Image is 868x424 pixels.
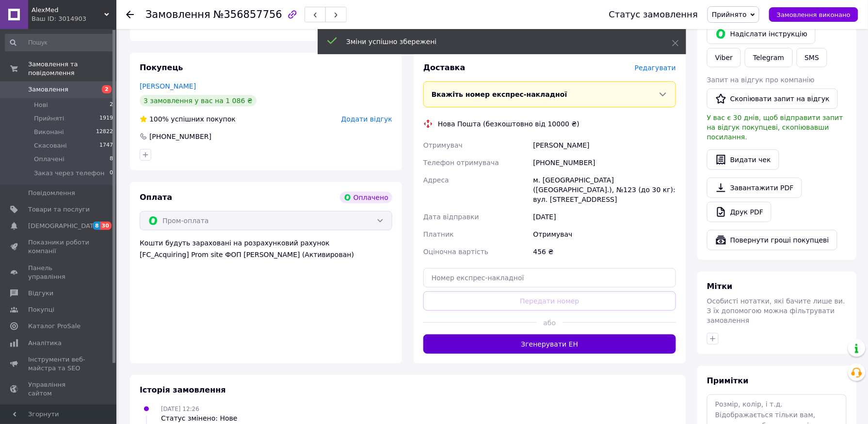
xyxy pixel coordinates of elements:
[531,226,678,243] div: Отримувач
[28,238,90,256] span: Показники роботи компанії
[126,10,134,19] div: Повернутися назад
[145,9,210,20] span: Замовлення
[707,89,838,109] button: Скопіювати запит на відгук
[110,169,113,178] span: 0
[102,85,112,93] span: 2
[531,154,678,171] div: [PHONE_NUMBER]
[140,238,392,259] div: Кошти будуть зараховані на розрахунковий рахунок
[340,192,392,203] div: Оплачено
[140,95,257,106] div: 3 замовлення у вас на 1 086 ₴
[140,82,196,90] a: [PERSON_NAME]
[346,37,648,46] div: Зміни успішно збережені
[707,114,843,141] span: У вас є 30 днів, щоб відправити запит на відгук покупцеві, скопіювавши посилання.
[531,208,678,226] div: [DATE]
[423,230,454,238] span: Платник
[161,413,238,423] div: Статус змінено: Нове
[140,250,392,259] div: [FC_Acquiring] Prom site ФОП [PERSON_NAME] (Активирован)
[707,230,837,250] button: Повернути гроші покупцеві
[96,128,113,136] span: 12822
[100,222,112,230] span: 30
[707,376,749,385] span: Примітки
[28,264,90,281] span: Панель управління
[531,171,678,208] div: м. [GEOGRAPHIC_DATA] ([GEOGRAPHIC_DATA].), №123 (до 30 кг): вул. [STREET_ADDRESS]
[32,6,104,15] span: AlexMed
[341,115,392,123] span: Додати відгук
[140,63,183,72] span: Покупець
[745,48,792,67] a: Telegram
[140,385,226,394] span: Історія замовлення
[537,318,562,328] span: або
[28,322,80,331] span: Каталог ProSale
[769,7,858,22] button: Замовлення виконано
[707,150,779,170] button: Видати чек
[531,243,678,260] div: 456 ₴
[28,205,90,214] span: Товари та послуги
[34,114,64,123] span: Прийняті
[28,222,100,230] span: [DEMOGRAPHIC_DATA]
[110,155,113,164] span: 8
[635,64,676,72] span: Редагувати
[423,159,499,167] span: Телефон отримувача
[140,193,172,202] span: Оплата
[609,10,698,19] div: Статус замовлення
[149,115,169,123] span: 100%
[432,91,567,98] span: Вкажіть номер експрес-накладної
[707,24,816,44] button: Надіслати інструкцію
[707,48,741,67] a: Viber
[34,101,48,109] span: Нові
[32,15,116,23] div: Ваш ID: 3014903
[531,136,678,154] div: [PERSON_NAME]
[28,85,68,94] span: Замовлення
[707,76,815,84] span: Запит на відгук про компанію
[161,406,199,412] span: [DATE] 12:26
[28,289,53,298] span: Відгуки
[99,114,113,123] span: 1919
[110,101,113,109] span: 2
[423,63,466,72] span: Доставка
[423,176,449,184] span: Адреса
[148,132,212,141] div: [PHONE_NUMBER]
[28,355,90,373] span: Інструменти веб-майстра та SEO
[423,268,676,288] input: Номер експрес-накладної
[34,128,64,136] span: Виконані
[712,11,747,18] span: Прийнято
[423,248,488,256] span: Оціночна вартість
[34,169,105,178] span: Заказ через телефон
[93,222,100,230] span: 8
[707,282,733,291] span: Мітки
[707,202,772,222] a: Друк PDF
[28,339,62,348] span: Аналітика
[34,141,67,150] span: Скасовані
[28,60,116,77] span: Замовлення та повідомлення
[423,334,676,354] button: Згенерувати ЕН
[707,297,845,324] span: Особисті нотатки, які бачите лише ви. З їх допомогою можна фільтрувати замовлення
[777,11,851,18] span: Замовлення виконано
[28,380,90,398] span: Управління сайтом
[99,141,113,150] span: 1747
[34,155,64,164] span: Оплачені
[213,9,282,20] span: №356857756
[797,48,828,67] button: SMS
[423,141,463,149] span: Отримувач
[5,34,114,51] input: Пошук
[423,213,479,221] span: Дата відправки
[707,178,802,198] a: Завантажити PDF
[435,119,582,129] div: Нова Пошта (безкоштовно від 10000 ₴)
[28,189,75,197] span: Повідомлення
[28,305,54,314] span: Покупці
[140,114,236,124] div: успішних покупок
